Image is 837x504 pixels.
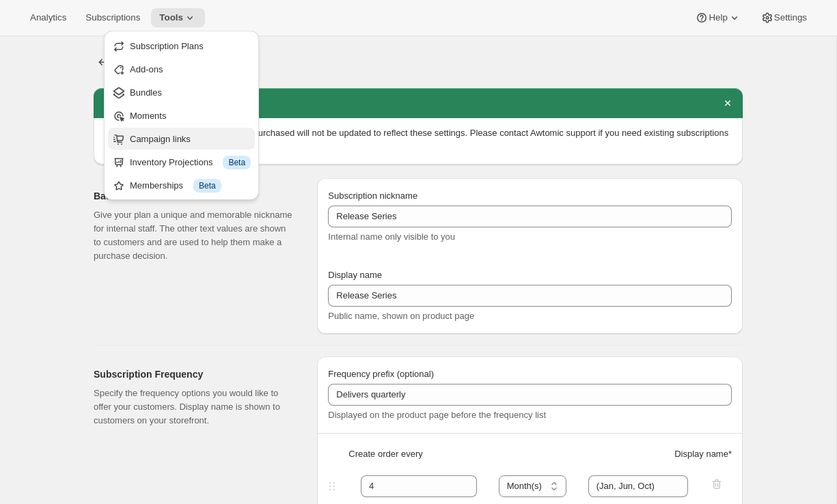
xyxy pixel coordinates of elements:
input: Subscribe & Save [328,285,732,307]
span: Settings [774,12,807,23]
span: Beta [228,157,245,168]
span: Frequency prefix (optional) [328,369,434,379]
button: Settings [752,8,815,27]
span: Help [709,12,727,23]
span: Internal name only visible to you [328,232,455,242]
div: Inventory Projections [130,156,251,169]
span: Analytics [30,12,66,23]
button: Inventory Projections [108,151,255,173]
h2: Basic Info [94,189,295,203]
span: Beta [199,180,216,191]
span: Campaign links [130,134,191,144]
button: Subscription Plans [108,35,255,57]
span: Tools [159,12,183,23]
p: Subscriptions that have already been purchased will not be updated to reflect these settings. Ple... [105,126,732,154]
button: Campaign links [108,128,255,150]
button: Help [687,8,749,27]
button: Add-ons [108,58,255,80]
button: Memberships [108,174,255,196]
div: Memberships [130,179,251,193]
span: Subscriptions [85,12,140,23]
p: Give your plan a unique and memorable nickname for internal staff. The other text values are show... [94,208,295,263]
span: Displayed on the product page before the frequency list [328,410,546,420]
span: Subscription Plans [130,41,204,51]
span: Subscription nickname [328,191,417,201]
button: Dismiss notification [718,94,737,113]
span: Add-ons [130,64,163,74]
button: Tools [151,8,205,27]
input: Subscribe & Save [328,206,732,227]
button: Bundles [108,81,255,103]
button: Subscriptions [77,8,148,27]
input: 1 month [588,475,689,497]
span: Display name * [674,447,732,461]
input: Deliver every [328,384,732,406]
span: Moments [130,111,166,121]
span: Public name, shown on product page [328,311,474,321]
h2: Subscription Frequency [94,367,295,381]
button: Moments [108,104,255,126]
button: Analytics [22,8,74,27]
span: Create order every [348,447,422,461]
span: Display name [328,270,382,280]
p: Specify the frequency options you would like to offer your customers. Display name is shown to cu... [94,387,295,428]
button: Subscription plans [94,53,113,72]
span: Bundles [130,87,162,98]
